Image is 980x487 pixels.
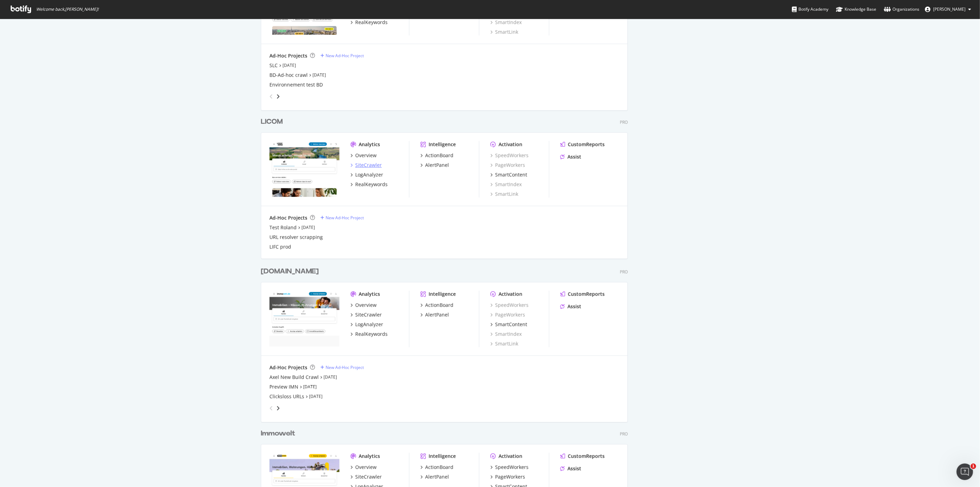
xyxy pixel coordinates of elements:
[326,365,364,370] div: New Ad-Hoc Project
[884,6,919,13] div: Organizations
[355,302,377,309] div: Overview
[429,141,456,148] div: Intelligence
[269,384,298,390] a: Preview IMN
[792,6,828,13] div: Botify Academy
[490,464,529,471] a: SpeedWorkers
[490,331,522,338] a: SmartIndex
[350,162,382,169] a: SiteCrawler
[490,162,525,169] a: PageWorkers
[324,374,337,380] a: [DATE]
[490,171,527,178] a: SmartContent
[36,7,99,12] span: Welcome back, [PERSON_NAME] !
[350,171,383,178] a: LogAnalyzer
[560,291,605,298] a: CustomReports
[350,474,382,480] a: SiteCrawler
[269,52,307,59] div: Ad-Hoc Projects
[269,215,307,221] div: Ad-Hoc Projects
[350,464,377,471] a: Overview
[269,393,304,400] a: Clicksloss URLs
[499,453,522,460] div: Activation
[261,267,321,277] a: [DOMAIN_NAME]
[355,474,382,480] div: SiteCrawler
[490,321,527,328] a: SmartContent
[355,19,388,26] div: RealKeywords
[490,181,522,188] a: SmartIndex
[425,302,453,309] div: ActionBoard
[269,234,323,241] a: URL resolver scrapping
[568,153,581,160] div: Assist
[350,19,388,26] a: RealKeywords
[490,311,525,318] div: PageWorkers
[499,141,522,148] div: Activation
[269,141,339,197] img: logic-immo.com
[350,321,383,328] a: LogAnalyzer
[420,464,453,471] a: ActionBoard
[560,141,605,148] a: CustomReports
[269,224,297,231] a: Test Roland
[261,117,283,127] div: LICOM
[495,464,529,471] div: SpeedWorkers
[359,453,380,460] div: Analytics
[309,394,323,399] a: [DATE]
[420,311,449,318] a: AlertPanel
[261,267,319,277] div: [DOMAIN_NAME]
[359,291,380,298] div: Analytics
[490,19,522,26] a: SmartIndex
[269,374,319,381] a: Axel New Build Crawl
[350,331,388,338] a: RealKeywords
[425,474,449,480] div: AlertPanel
[355,311,382,318] div: SiteCrawler
[269,243,291,250] a: LIFC prod
[971,464,976,469] span: 1
[425,162,449,169] div: AlertPanel
[490,302,529,309] a: SpeedWorkers
[957,464,973,480] iframe: Intercom live chat
[568,303,581,310] div: Assist
[560,453,605,460] a: CustomReports
[568,453,605,460] div: CustomReports
[261,117,285,127] a: LICOM
[303,384,317,390] a: [DATE]
[620,269,628,275] div: Pro
[269,364,307,371] div: Ad-Hoc Projects
[261,429,298,439] a: Immowelt
[283,62,296,68] a: [DATE]
[269,62,278,69] div: SLC
[302,225,315,230] a: [DATE]
[355,181,388,188] div: RealKeywords
[620,431,628,437] div: Pro
[420,302,453,309] a: ActionBoard
[560,303,581,310] a: Assist
[355,464,377,471] div: Overview
[495,474,525,480] div: PageWorkers
[425,464,453,471] div: ActionBoard
[355,152,377,159] div: Overview
[425,152,453,159] div: ActionBoard
[261,429,295,439] div: Immowelt
[350,181,388,188] a: RealKeywords
[359,141,380,148] div: Analytics
[320,215,364,221] a: New Ad-Hoc Project
[490,340,518,347] a: SmartLink
[269,291,339,347] img: immonet.de
[420,474,449,480] a: AlertPanel
[490,191,518,198] a: SmartLink
[269,72,308,79] a: BD-Ad-hoc crawl
[490,152,529,159] a: SpeedWorkers
[420,152,453,159] a: ActionBoard
[568,141,605,148] div: CustomReports
[490,29,518,36] a: SmartLink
